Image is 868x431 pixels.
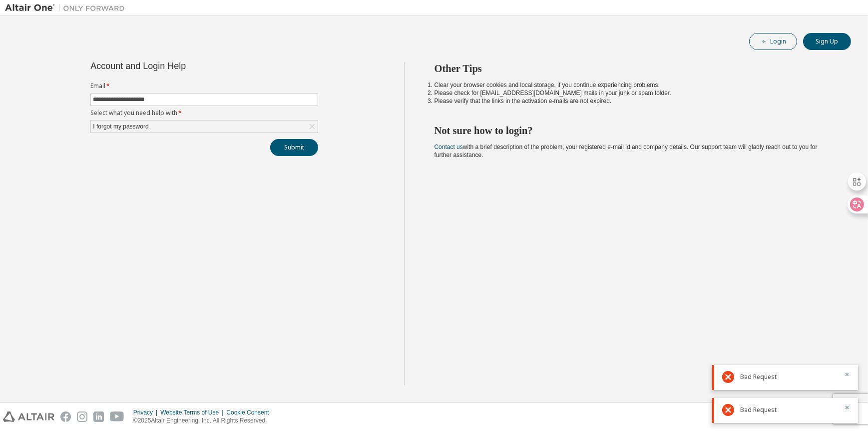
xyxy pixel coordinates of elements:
li: Please check for [EMAIL_ADDRESS][DOMAIN_NAME] mails in your junk or spam folder. [434,89,834,97]
span: Bad Request [740,406,777,414]
h2: Not sure how to login? [434,124,834,137]
div: Website Terms of Use [160,408,226,416]
p: © 2025 Altair Engineering, Inc. All Rights Reserved. [133,416,275,425]
button: Sign Up [803,33,851,50]
span: with a brief description of the problem, your registered e-mail id and company details. Our suppo... [434,143,818,158]
div: I forgot my password [91,120,318,132]
img: facebook.svg [60,411,71,422]
img: altair_logo.svg [3,411,54,422]
img: linkedin.svg [93,411,104,422]
label: Select what you need help with [90,109,318,117]
img: youtube.svg [110,411,124,422]
div: I forgot my password [91,121,150,132]
div: Cookie Consent [226,408,275,416]
div: Privacy [133,408,160,416]
li: Please verify that the links in the activation e-mails are not expired. [434,97,834,105]
a: Contact us [434,143,463,150]
button: Submit [270,139,318,156]
button: Login [749,33,797,50]
h2: Other Tips [434,62,834,75]
img: Altair One [5,3,130,13]
span: Bad Request [740,373,777,381]
div: Account and Login Help [90,62,273,70]
img: instagram.svg [77,411,87,422]
li: Clear your browser cookies and local storage, if you continue experiencing problems. [434,81,834,89]
label: Email [90,82,318,90]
